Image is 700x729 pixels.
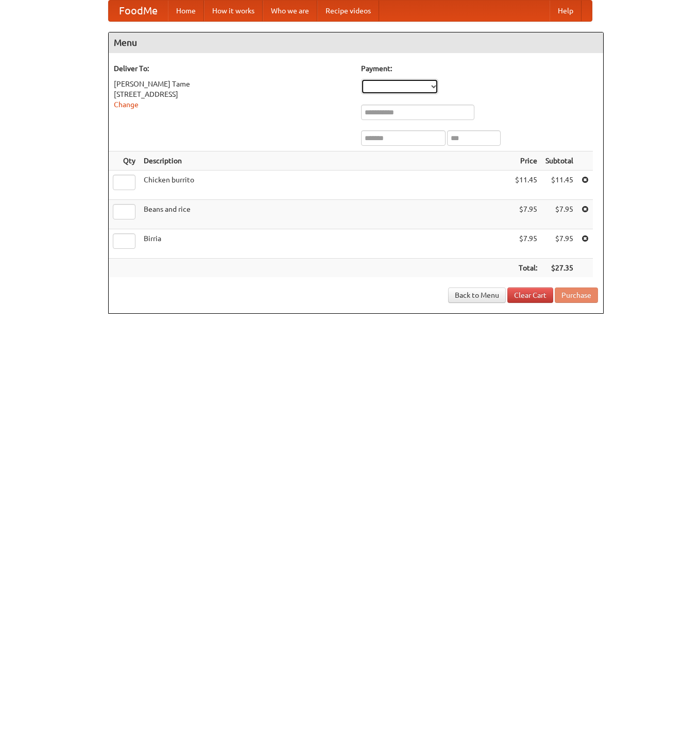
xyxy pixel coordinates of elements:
a: Home [168,1,204,21]
td: Chicken burrito [140,171,511,200]
a: Recipe videos [317,1,379,21]
th: Price [511,151,541,171]
a: Clear Cart [507,287,553,303]
h5: Payment: [361,63,598,74]
a: Help [550,1,582,21]
th: Total: [511,259,541,278]
a: FoodMe [109,1,168,21]
td: $11.45 [511,171,541,200]
div: [PERSON_NAME] Tame [114,79,351,89]
button: Purchase [555,287,598,303]
th: $27.35 [541,259,577,278]
a: Who we are [263,1,317,21]
a: Back to Menu [448,287,506,303]
td: $7.95 [541,229,577,259]
td: Beans and rice [140,200,511,229]
td: Birria [140,229,511,259]
a: How it works [204,1,263,21]
div: [STREET_ADDRESS] [114,89,351,99]
td: $7.95 [511,229,541,259]
td: $7.95 [511,200,541,229]
th: Description [140,151,511,171]
th: Subtotal [541,151,577,171]
th: Qty [109,151,140,171]
a: Change [114,100,139,109]
td: $7.95 [541,200,577,229]
td: $11.45 [541,171,577,200]
h5: Deliver To: [114,63,351,74]
h4: Menu [109,32,603,53]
